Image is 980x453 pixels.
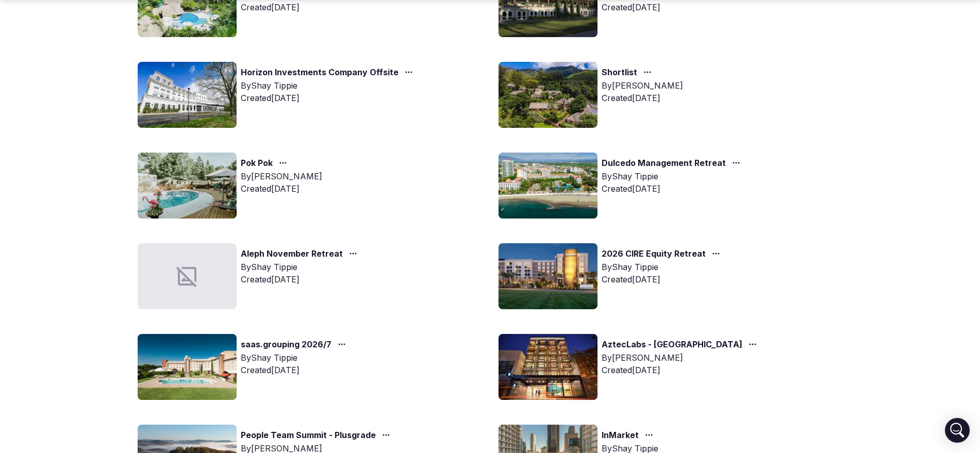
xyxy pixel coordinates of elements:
[241,338,331,351] a: saas.grouping 2026/7
[602,247,706,261] a: 2026 CIRE Equity Retreat
[138,62,237,128] img: Top retreat image for the retreat: Horizon Investments Company Offsite
[241,351,350,364] div: By Shay Tippie
[602,182,744,195] div: Created [DATE]
[138,153,237,219] img: Top retreat image for the retreat: Pok Pok
[602,92,683,104] div: Created [DATE]
[602,66,637,79] a: Shortlist
[241,247,343,261] a: Aleph November Retreat
[241,364,350,376] div: Created [DATE]
[241,170,322,182] div: By [PERSON_NAME]
[241,79,417,92] div: By Shay Tippie
[499,153,597,219] img: Top retreat image for the retreat: Dulcedo Management Retreat
[241,66,398,79] a: Horizon Investments Company Offsite
[602,364,761,376] div: Created [DATE]
[499,243,597,309] img: Top retreat image for the retreat: 2026 CIRE Equity Retreat
[499,334,597,400] img: Top retreat image for the retreat: AztecLabs - Buenos Aires
[945,418,970,443] div: Open Intercom Messenger
[241,273,361,286] div: Created [DATE]
[241,157,273,170] a: Pok Pok
[602,273,724,286] div: Created [DATE]
[602,157,726,170] a: Dulcedo Management Retreat
[602,170,744,182] div: By Shay Tippie
[499,62,597,128] img: Top retreat image for the retreat: Shortlist
[602,429,639,442] a: InMarket
[241,92,417,104] div: Created [DATE]
[241,182,322,195] div: Created [DATE]
[602,261,724,273] div: By Shay Tippie
[602,79,683,92] div: By [PERSON_NAME]
[602,338,742,351] a: AztecLabs - [GEOGRAPHIC_DATA]
[241,429,376,442] a: People Team Summit - Plusgrade
[138,334,237,400] img: Top retreat image for the retreat: saas.grouping 2026/7
[241,261,361,273] div: By Shay Tippie
[602,351,761,364] div: By [PERSON_NAME]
